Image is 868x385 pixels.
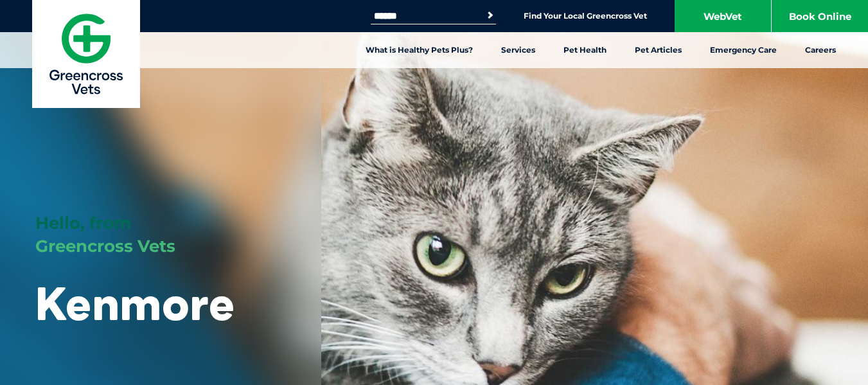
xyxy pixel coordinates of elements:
[621,32,696,68] a: Pet Articles
[35,213,131,233] span: Hello, from
[524,11,647,21] a: Find Your Local Greencross Vet
[487,32,549,68] a: Services
[351,32,487,68] a: What is Healthy Pets Plus?
[696,32,791,68] a: Emergency Care
[791,32,850,68] a: Careers
[549,32,621,68] a: Pet Health
[484,9,497,22] button: Search
[35,278,235,328] h1: Kenmore
[35,236,175,256] span: Greencross Vets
